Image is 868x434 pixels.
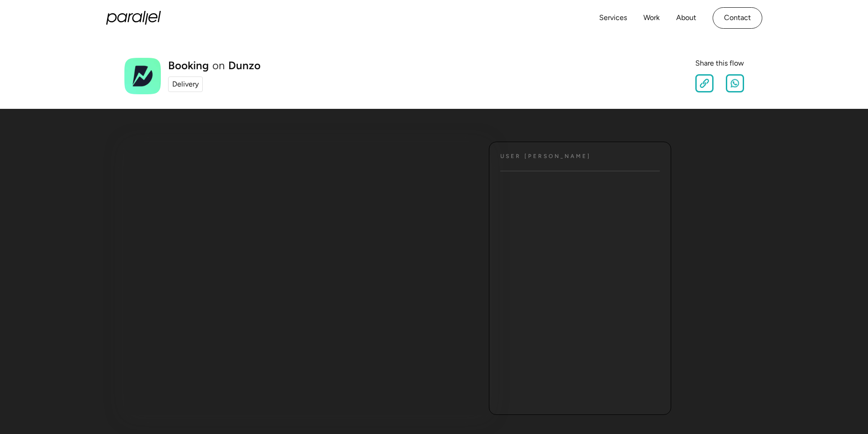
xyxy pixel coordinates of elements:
[168,77,203,92] a: Delivery
[500,153,591,160] h4: User [PERSON_NAME]
[695,58,744,69] div: Share this flow
[676,11,696,25] a: About
[713,7,762,29] a: Contact
[106,11,161,25] a: home
[172,79,199,90] div: Delivery
[168,60,209,71] h1: Booking
[212,60,225,71] div: on
[228,60,261,71] a: Dunzo
[599,11,627,25] a: Services
[643,11,660,25] a: Work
